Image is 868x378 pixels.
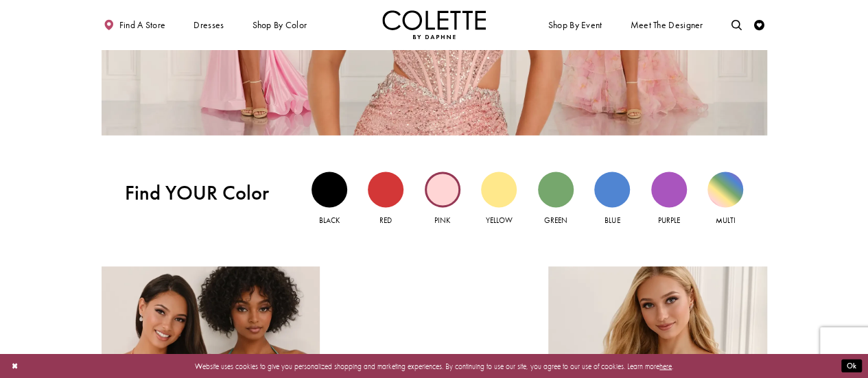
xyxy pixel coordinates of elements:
span: Shop By Event [548,20,602,30]
img: Colette by Daphne [382,10,486,39]
div: Red view [368,172,403,207]
a: Find a store [102,10,168,39]
span: Purple [658,215,680,225]
a: Visit Home Page [382,10,486,39]
button: Close Dialog [6,357,23,375]
span: Find YOUR Color [125,181,288,205]
a: Red view Red [368,172,403,227]
span: Dresses [191,10,226,39]
a: Green view Green [538,172,574,227]
span: Dresses [193,20,224,30]
p: Website uses cookies to give you personalized shopping and marketing experiences. By continuing t... [75,359,793,373]
span: Pink [434,215,450,225]
div: Pink view [425,172,460,207]
a: here [659,361,672,370]
a: Toggle search [729,10,744,39]
div: Green view [538,172,574,207]
a: Meet the designer [628,10,706,39]
span: Shop by color [250,10,309,39]
span: Red [379,215,392,225]
button: Submit Dialog [841,359,862,373]
span: Green [544,215,567,225]
a: Blue view Blue [594,172,630,227]
span: Multi [716,215,736,225]
span: Shop by color [252,20,307,30]
a: Purple view Purple [651,172,687,227]
div: Black view [312,172,347,207]
div: Purple view [651,172,687,207]
span: Black [319,215,340,225]
span: Find a store [119,20,166,30]
span: Yellow [486,215,513,225]
div: Yellow view [481,172,517,207]
div: Blue view [594,172,630,207]
span: Shop By Event [546,10,605,39]
span: Meet the designer [630,20,703,30]
a: Black view Black [312,172,347,227]
a: Multi view Multi [707,172,743,227]
a: Check Wishlist [751,10,767,39]
a: Yellow view Yellow [481,172,517,227]
div: Multi view [707,172,743,207]
a: Pink view Pink [425,172,460,227]
span: Blue [605,215,620,225]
